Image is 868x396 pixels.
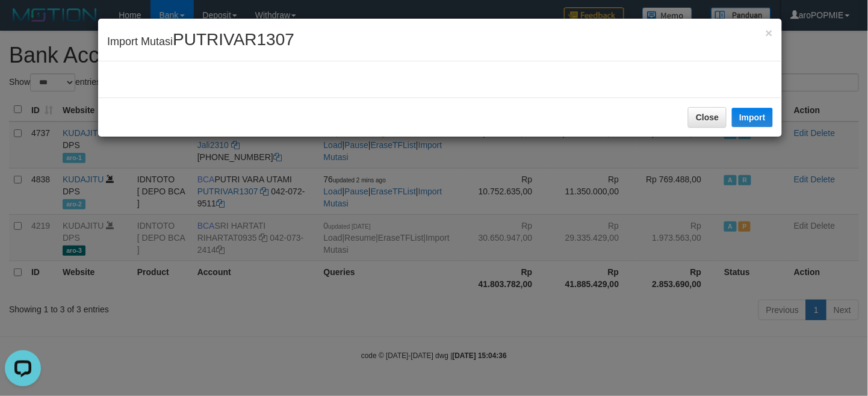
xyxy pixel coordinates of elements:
button: Close [766,26,773,39]
span: PUTRIVAR1307 [173,30,294,49]
span: Import Mutasi [107,36,294,48]
button: Open LiveChat chat widget [5,5,41,41]
button: Close [688,107,727,128]
span: × [766,26,773,40]
button: Import [732,108,773,127]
